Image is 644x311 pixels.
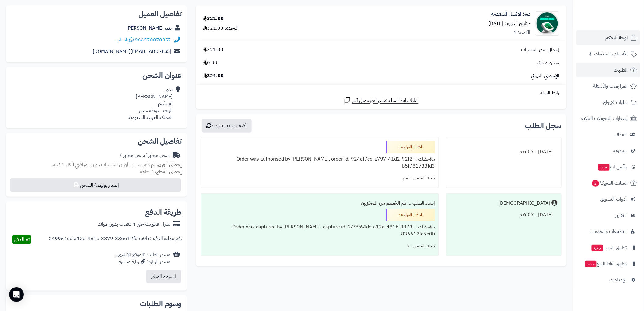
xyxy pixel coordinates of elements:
[386,209,435,221] div: بانتظار المراجعة
[598,163,627,171] span: وآتس آب
[120,152,148,159] span: ( شحن مجاني )
[203,15,224,22] div: 321.00
[514,29,530,36] div: الكمية: 1
[592,245,603,251] span: جديد
[11,138,182,145] h2: تفاصيل الشحن
[11,300,182,307] h2: وسوم الطلبات
[205,221,435,240] div: ملاحظات : Order was captured by [PERSON_NAME], capture id: 249964dc-a12e-481b-8879-836612fc5b0b
[135,36,171,44] a: 966570070957
[116,36,134,44] a: واتساب
[576,79,640,94] a: المراجعات والأسئلة
[594,50,628,58] span: الأقسام والمنتجات
[205,240,435,252] div: تنبيه العميل : لا
[203,25,239,32] div: الوحدة: 321.00
[49,235,182,244] div: رقم عملية الدفع : 249964dc-a12e-481b-8879-836612fc5b0b
[450,146,558,158] div: [DATE] - 6:07 م
[603,12,638,25] img: logo-2.png
[10,178,181,192] button: إصدار بوليصة الشحن
[615,211,627,220] span: التقارير
[126,24,172,32] a: بدور [PERSON_NAME]
[591,179,628,187] span: السلات المتروكة
[598,164,610,171] span: جديد
[576,273,640,287] a: الإعدادات
[615,130,627,139] span: العملاء
[203,59,218,66] span: 0.00
[576,256,640,271] a: تطبيق نقاط البيعجديد
[205,153,435,172] div: ملاحظات : Order was authorised by [PERSON_NAME], order id: 924af7cd-a797-41d2-92f2-b5f781733fd3
[576,192,640,207] a: أدوات التسويق
[145,209,182,216] h2: طريقة الدفع
[361,200,406,207] b: تم الخصم من المخزون
[603,98,628,107] span: طلبات الإرجاع
[98,221,170,228] div: تمارا - فاتورتك حتى 4 دفعات بدون فوائد
[576,240,640,255] a: تطبيق المتجرجديد
[576,143,640,158] a: المدونة
[52,161,155,168] span: لم تقم بتحديد أوزان للمنتجات ، وزن افتراضي للكل 1 كجم
[499,200,550,207] div: [DEMOGRAPHIC_DATA]
[205,172,435,184] div: تنبيه العميل : نعم
[115,251,170,265] div: مصدر الطلب :الموقع الإلكتروني
[203,72,224,80] span: 321.00
[585,261,597,267] span: جديد
[576,160,640,174] a: وآتس آبجديد
[610,276,627,284] span: الإعدادات
[205,197,435,209] div: إنشاء الطلب ....
[14,236,30,243] span: تم الدفع
[591,243,627,252] span: تطبيق المتجر
[576,30,640,45] a: لوحة التحكم
[492,11,530,18] a: دورة الاكسل المتقدمة
[146,270,181,283] button: استرداد المبلغ
[576,224,640,239] a: التطبيقات والخدمات
[11,72,182,79] h2: عنوان الشحن
[525,122,562,129] h3: سجل الطلب
[93,48,171,55] a: [EMAIL_ADDRESS][DOMAIN_NAME]
[576,111,640,126] a: إشعارات التحويلات البنكية
[535,11,559,36] img: 1752417172-%D8%A7%D9%84%D8%A7%D9%83%D8%B3%D9%84%20%D8%A7%D9%84%D9%85%D8%AA%D9%82%D8%AF%D9%85%D8%A...
[156,161,182,168] strong: إجمالي الوزن:
[614,147,627,155] span: المدونة
[521,46,559,53] span: إجمالي سعر المنتجات
[352,97,419,104] span: شارك رابط السلة نفسها مع عميل آخر
[590,227,627,236] span: التطبيقات والخدمات
[11,10,182,18] h2: تفاصيل العميل
[576,208,640,223] a: التقارير
[576,95,640,110] a: طلبات الإرجاع
[593,82,628,90] span: المراجعات والأسئلة
[606,34,628,42] span: لوحة التحكم
[592,180,599,187] span: 3
[537,59,559,66] span: شحن مجاني
[120,152,170,159] div: شحن مجاني
[198,90,564,97] div: رابط السلة
[9,287,24,302] div: Open Intercom Messenger
[600,195,627,203] span: أدوات التسويق
[202,119,252,133] button: أضف تحديث جديد
[140,168,182,175] small: 1 قطعة
[585,260,627,268] span: تطبيق نقاط البيع
[450,209,558,221] div: [DATE] - 6:07 م
[614,66,628,74] span: الطلبات
[128,86,173,121] div: بدور [PERSON_NAME] ام حكيم ، الربعه، حوطة سدير المملكة العربية السعودية
[203,46,224,53] span: 321.00
[582,114,628,123] span: إشعارات التحويلات البنكية
[576,63,640,77] a: الطلبات
[489,20,530,27] small: - تاريخ الدورة : [DATE]
[344,97,419,104] a: شارك رابط السلة نفسها مع عميل آخر
[386,141,435,153] div: بانتظار المراجعة
[115,258,170,265] div: مصدر الزيارة: زيارة مباشرة
[576,176,640,190] a: السلات المتروكة3
[155,168,182,175] strong: إجمالي القطع:
[531,72,559,80] span: الإجمالي النهائي
[576,127,640,142] a: العملاء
